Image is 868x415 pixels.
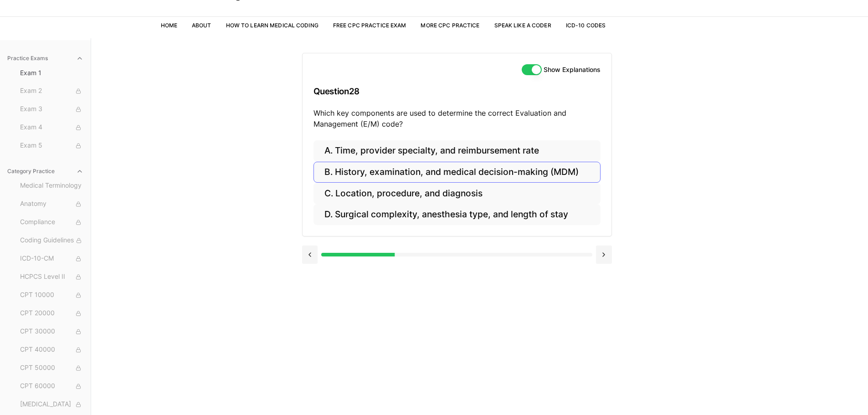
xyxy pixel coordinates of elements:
[16,397,87,412] button: [MEDICAL_DATA]
[161,22,177,29] a: Home
[16,324,87,339] button: CPT 30000
[20,308,83,318] span: CPT 20000
[20,236,83,246] span: Coding Guidelines
[192,22,211,29] a: About
[226,22,318,29] a: How to Learn Medical Coding
[16,306,87,321] button: CPT 20000
[313,140,601,162] button: A. Time, provider specialty, and reimbursement rate
[544,67,601,73] label: Show Explanations
[20,104,83,114] span: Exam 3
[313,78,601,105] h3: Question 28
[4,164,87,179] button: Category Practice
[20,68,83,77] span: Exam 1
[16,251,87,266] button: ICD-10-CM
[20,141,83,151] span: Exam 5
[20,381,83,391] span: CPT 60000
[20,400,83,410] span: [MEDICAL_DATA]
[313,204,601,225] button: D. Surgical complexity, anesthesia type, and length of stay
[16,179,87,193] button: Medical Terminology
[16,66,87,80] button: Exam 1
[16,233,87,248] button: Coding Guidelines
[16,120,87,135] button: Exam 4
[20,181,83,191] span: Medical Terminology
[20,363,83,373] span: CPT 50000
[16,379,87,394] button: CPT 60000
[16,138,87,153] button: Exam 5
[313,183,601,204] button: C. Location, procedure, and diagnosis
[16,361,87,375] button: CPT 50000
[16,270,87,284] button: HCPCS Level II
[313,108,601,129] p: Which key components are used to determine the correct Evaluation and Management (E/M) code?
[4,51,87,66] button: Practice Exams
[20,199,83,209] span: Anatomy
[313,162,601,183] button: B. History, examination, and medical decision-making (MDM)
[16,288,87,302] button: CPT 10000
[16,84,87,98] button: Exam 2
[421,22,479,29] a: More CPC Practice
[16,343,87,357] button: CPT 40000
[16,215,87,230] button: Compliance
[20,86,83,96] span: Exam 2
[20,217,83,227] span: Compliance
[16,102,87,117] button: Exam 3
[20,345,83,355] span: CPT 40000
[333,22,406,29] a: Free CPC Practice Exam
[20,123,83,133] span: Exam 4
[20,327,83,337] span: CPT 30000
[16,197,87,211] button: Anatomy
[494,22,551,29] a: Speak Like a Coder
[20,254,83,264] span: ICD-10-CM
[20,272,83,282] span: HCPCS Level II
[566,22,606,29] a: ICD-10 Codes
[20,290,83,300] span: CPT 10000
